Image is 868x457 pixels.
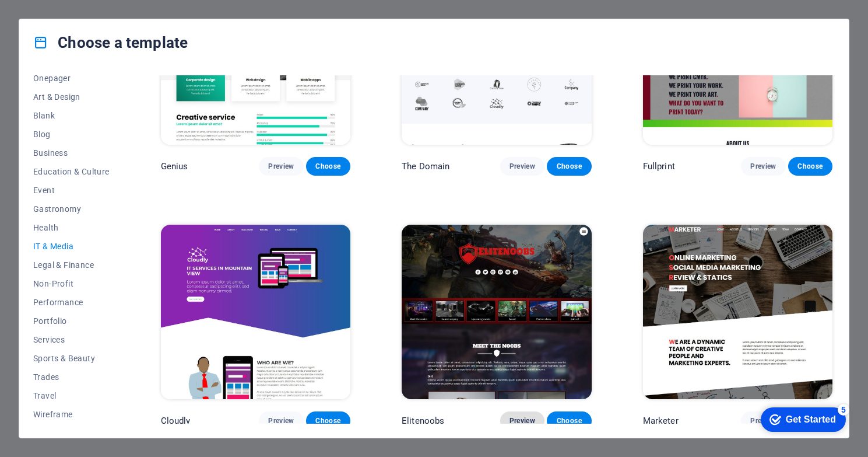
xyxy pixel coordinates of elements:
span: Event [33,186,110,195]
button: Preview [500,411,544,430]
img: Cloudly [161,225,350,400]
span: Legal & Finance [33,260,110,270]
button: Preview [741,157,785,176]
button: Trades [33,368,110,386]
button: Preview [741,411,785,430]
span: Art & Design [33,92,110,102]
button: Legal & Finance [33,256,110,274]
p: Elitenoobs [402,415,444,427]
span: Sports & Beauty [33,354,110,363]
button: Choose [547,411,591,430]
button: IT & Media [33,237,110,256]
button: Choose [547,157,591,176]
button: Preview [500,157,544,176]
p: Genius [161,161,188,172]
img: Marketer [643,225,832,400]
button: Blank [33,106,110,125]
p: Cloudly [161,415,191,427]
span: Preview [509,162,535,171]
span: Choose [315,416,341,425]
button: Choose [306,411,350,430]
button: Gastronomy [33,200,110,218]
button: Health [33,218,110,237]
span: Gastronomy [33,204,110,214]
span: Preview [750,162,776,171]
button: Services [33,330,110,349]
span: Choose [315,162,341,171]
h4: Choose a template [33,33,188,52]
div: 5 [86,2,98,14]
div: Get Started 5 items remaining, 0% complete [9,6,94,30]
span: Trades [33,372,110,382]
p: Marketer [643,415,679,427]
span: Preview [509,416,535,425]
span: Wireframe [33,410,110,419]
button: Non-Profit [33,274,110,293]
button: Choose [306,157,350,176]
button: Portfolio [33,312,110,330]
button: Preview [259,157,303,176]
button: Preview [259,411,303,430]
button: Education & Culture [33,162,110,181]
div: Get Started [34,13,85,23]
button: Choose [788,157,832,176]
span: Choose [556,162,582,171]
button: Blog [33,125,110,144]
span: Preview [268,162,294,171]
button: Sports & Beauty [33,349,110,368]
button: Art & Design [33,88,110,106]
button: Onepager [33,69,110,88]
button: Wireframe [33,405,110,424]
span: Services [33,335,110,344]
span: Choose [797,162,823,171]
span: Non-Profit [33,279,110,288]
span: Blog [33,130,110,139]
button: Travel [33,386,110,405]
span: Preview [268,416,294,425]
span: Travel [33,391,110,400]
span: Preview [750,416,776,425]
span: IT & Media [33,242,110,251]
span: Education & Culture [33,167,110,176]
span: Onepager [33,74,110,83]
p: Fullprint [643,161,675,172]
p: The Domain [402,161,449,172]
button: Event [33,181,110,200]
span: Portfolio [33,316,110,326]
span: Business [33,148,110,158]
span: Performance [33,298,110,307]
span: Choose [556,416,582,425]
span: Blank [33,111,110,120]
button: Performance [33,293,110,312]
span: Health [33,223,110,232]
button: Business [33,144,110,162]
img: Elitenoobs [402,225,591,400]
